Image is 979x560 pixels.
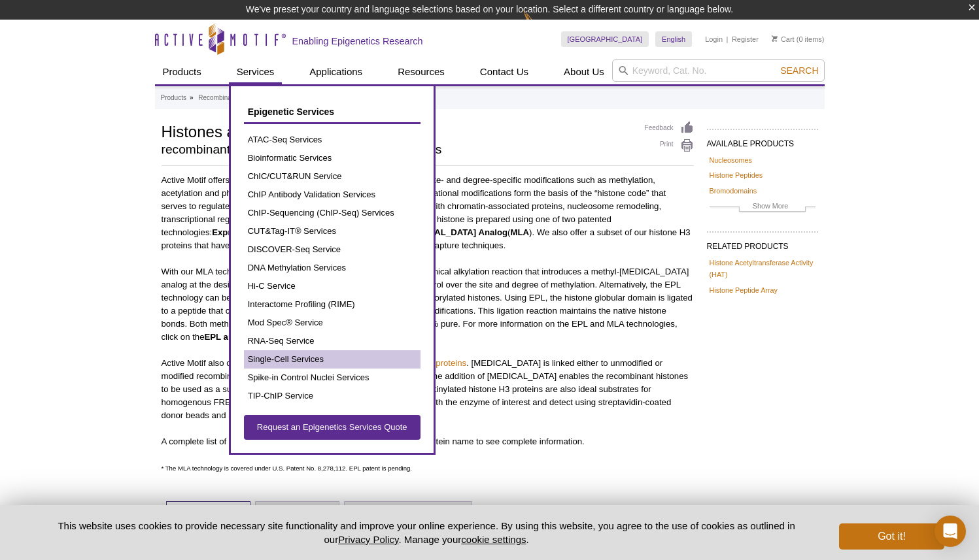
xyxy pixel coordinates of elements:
h2: RELATED PRODUCTS [707,231,818,255]
li: | [727,31,729,47]
a: Login [705,35,723,44]
span: * The MLA technology is covered under U.S. Patent No. 8,278,112. EPL patent is pending. [162,465,412,472]
h1: Histones and Modified Histones [162,121,632,140]
a: Spike-in Control Nuclei Services [244,369,421,387]
a: Histone Peptide Array [710,284,778,296]
a: Mod Spec® Service [244,314,421,332]
span: Epigenetic Services [248,107,334,117]
a: TIP-ChIP Service [244,387,421,405]
a: ChIP Antibody Validation Services [244,186,421,204]
a: Print [645,139,694,153]
a: Register [732,35,759,44]
p: Active Motif also offers a number of . [MEDICAL_DATA] is linked either to unmodified or modified ... [162,357,694,422]
a: Documents (4) [256,502,339,528]
a: Feedback [645,121,694,135]
a: English [655,31,692,47]
a: Request an Epigenetics Services Quote [244,415,421,440]
a: Nucleosomes [710,154,752,166]
a: Show More [710,200,816,215]
span: Search [780,65,818,76]
a: Interactome Profiling (RIME) [244,295,421,314]
a: Histone Peptides [710,169,763,181]
a: Bromodomains [710,185,757,197]
a: ATAC-Seq Services [244,131,421,149]
a: [GEOGRAPHIC_DATA] [561,31,649,47]
a: Epigenetic Services [244,99,421,124]
h2: recombinant histone proteins for chromatin assays [162,144,632,156]
a: RNA-Seq Service [244,332,421,350]
a: Contact Us [472,59,536,84]
a: Services [229,59,283,84]
input: Keyword, Cat. No. [612,59,825,82]
a: ChIP-Sequencing (ChIP-Seq) Services [244,204,421,222]
a: DISCOVER-Seq Service [244,240,421,259]
a: Cart [772,35,795,44]
a: CUT&Tag-IT® Services [244,222,421,240]
button: cookie settings [461,534,526,545]
a: DNA Methylation Services [244,259,421,277]
p: A complete list of recombinant histones is shown below. Click on the protein name to see complete... [162,435,694,448]
a: Privacy Policy [338,534,398,545]
div: Open Intercom Messenger [935,516,966,547]
h2: Enabling Epigenetics Research [292,35,423,47]
a: EPL and MLA Technologies [345,502,472,528]
a: Resources [390,59,453,84]
a: Products [155,59,209,84]
li: » [190,94,194,101]
button: Search [776,65,822,76]
p: Active Motif offers a wide variety of recombinant histones that include site- and degree-specific... [162,174,694,252]
a: Recombinant Proteins & Enzymes [198,92,298,104]
a: About Us [556,59,612,84]
img: Change Here [523,10,558,41]
a: ChIC/CUT&RUN Service [244,167,421,186]
p: This website uses cookies to provide necessary site functionality and improve your online experie... [35,519,818,546]
strong: MLA [510,227,529,237]
p: With our MLA technology, methylated histones are generated via a chemical alkylation reaction tha... [162,265,694,344]
a: Single-Cell Services [244,350,421,369]
button: Got it! [839,523,944,550]
a: Bioinformatic Services [244,149,421,167]
img: Your Cart [772,35,778,42]
a: Hi-C Service [244,277,421,295]
strong: EPL and MLA Technologies [204,332,317,342]
strong: Expressed Protein Ligation [212,227,324,237]
h2: AVAILABLE PRODUCTS [707,129,818,152]
a: Histone Acetyltransferase Activity (HAT) [710,257,816,280]
a: Products [161,92,186,104]
a: Applications [301,59,370,84]
a: Products (106) [167,502,250,528]
li: (0 items) [772,31,825,47]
